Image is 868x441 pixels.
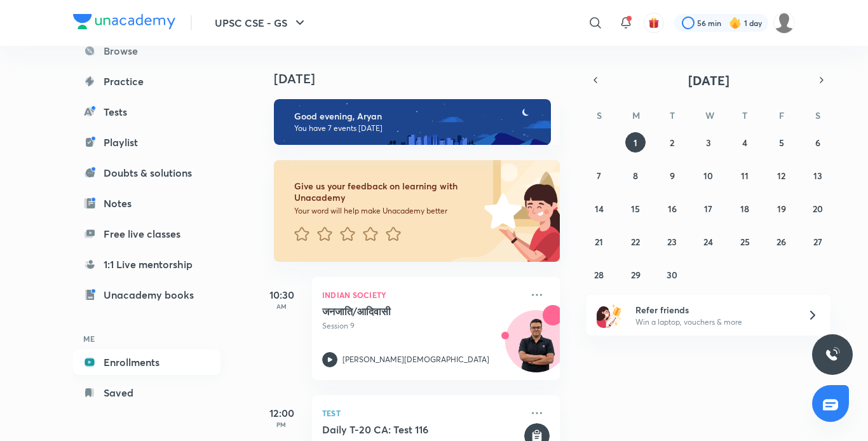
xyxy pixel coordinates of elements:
[705,109,714,121] abbr: Wednesday
[322,287,522,302] p: Indian Society
[625,231,646,252] button: September 22, 2025
[667,269,677,281] abbr: September 30, 2025
[73,99,220,125] a: Tests
[771,231,792,252] button: September 26, 2025
[648,17,660,29] img: avatar
[625,132,646,153] button: September 1, 2025
[735,132,755,153] button: September 4, 2025
[73,14,175,29] img: Company Logo
[589,231,609,252] button: September 21, 2025
[662,231,682,252] button: September 23, 2025
[688,72,729,89] span: [DATE]
[207,10,315,36] button: UPSC CSE - GS
[740,236,750,248] abbr: September 25, 2025
[256,405,307,421] h5: 12:00
[256,302,307,310] p: AM
[698,198,719,219] button: September 17, 2025
[322,320,522,332] p: Session 9
[771,132,792,153] button: September 5, 2025
[808,132,828,153] button: September 6, 2025
[662,132,682,153] button: September 2, 2025
[662,165,682,186] button: September 9, 2025
[632,109,640,121] abbr: Monday
[735,165,755,186] button: September 11, 2025
[597,170,601,182] abbr: September 7, 2025
[597,302,622,328] img: referral
[740,203,749,215] abbr: September 18, 2025
[634,137,637,149] abbr: September 1, 2025
[773,12,795,34] img: Aryan Raj
[595,203,604,215] abbr: September 14, 2025
[670,170,675,182] abbr: September 9, 2025
[779,137,784,149] abbr: September 5, 2025
[704,203,712,215] abbr: September 17, 2025
[698,231,719,252] button: September 24, 2025
[703,236,713,248] abbr: September 24, 2025
[274,71,573,86] h4: [DATE]
[631,269,641,281] abbr: September 29, 2025
[322,405,522,421] p: Test
[256,421,307,428] p: PM
[735,231,755,252] button: September 25, 2025
[594,269,604,281] abbr: September 28, 2025
[631,236,640,248] abbr: September 22, 2025
[813,236,822,248] abbr: September 27, 2025
[662,198,682,219] button: September 16, 2025
[294,111,539,122] h6: Good evening, Aryan
[735,198,755,219] button: September 18, 2025
[256,287,307,302] h5: 10:30
[813,203,823,215] abbr: September 20, 2025
[604,71,813,89] button: [DATE]
[589,198,609,219] button: September 14, 2025
[635,316,792,328] p: Win a laptop, vouchers & more
[777,203,786,215] abbr: September 19, 2025
[741,170,749,182] abbr: September 11, 2025
[771,165,792,186] button: September 12, 2025
[73,130,220,155] a: Playlist
[73,191,220,216] a: Notes
[815,137,820,149] abbr: September 6, 2025
[441,160,560,262] img: feedback_image
[698,165,719,186] button: September 10, 2025
[589,165,609,186] button: September 7, 2025
[274,99,551,145] img: evening
[589,264,609,285] button: September 28, 2025
[825,347,840,362] img: ttu
[668,203,677,215] abbr: September 16, 2025
[706,137,711,149] abbr: September 3, 2025
[73,69,220,94] a: Practice
[506,317,567,378] img: Avatar
[742,109,747,121] abbr: Thursday
[698,132,719,153] button: September 3, 2025
[808,165,828,186] button: September 13, 2025
[776,236,786,248] abbr: September 26, 2025
[73,160,220,186] a: Doubts & solutions
[670,137,674,149] abbr: September 2, 2025
[294,206,480,216] p: Your word will help make Unacademy better
[595,236,603,248] abbr: September 21, 2025
[625,264,646,285] button: September 29, 2025
[322,423,522,436] h5: Daily T-20 CA: Test 116
[635,303,792,316] h6: Refer friends
[73,221,220,247] a: Free live classes
[815,109,820,121] abbr: Saturday
[73,14,175,32] a: Company Logo
[703,170,713,182] abbr: September 10, 2025
[322,305,480,318] h5: जनजाति/आदिवासी
[73,328,220,349] h6: ME
[597,109,602,121] abbr: Sunday
[73,282,220,308] a: Unacademy books
[779,109,784,121] abbr: Friday
[625,165,646,186] button: September 8, 2025
[813,170,822,182] abbr: September 13, 2025
[662,264,682,285] button: September 30, 2025
[73,349,220,375] a: Enrollments
[73,38,220,64] a: Browse
[294,180,480,203] h6: Give us your feedback on learning with Unacademy
[342,354,489,365] p: [PERSON_NAME][DEMOGRAPHIC_DATA]
[73,380,220,405] a: Saved
[808,198,828,219] button: September 20, 2025
[808,231,828,252] button: September 27, 2025
[633,170,638,182] abbr: September 8, 2025
[742,137,747,149] abbr: September 4, 2025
